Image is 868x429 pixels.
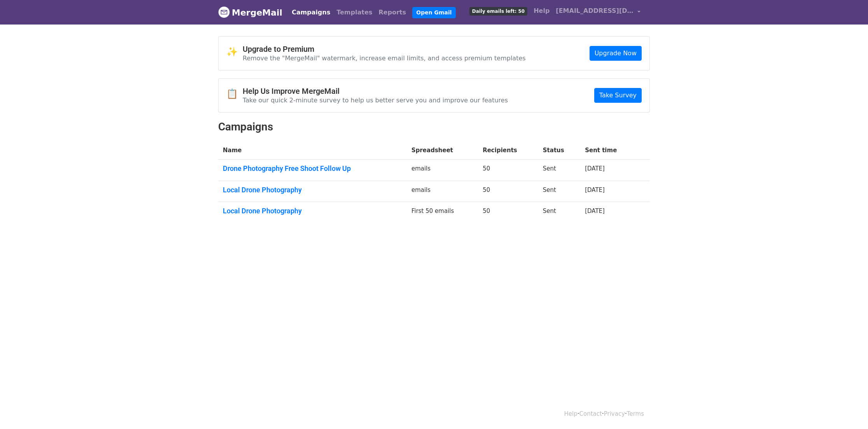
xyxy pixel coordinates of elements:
[223,164,402,173] a: Drone Photography Free Shoot Follow Up
[226,46,243,58] span: ✨
[538,160,580,181] td: Sent
[564,410,577,417] a: Help
[407,141,478,160] th: Spreadsheet
[226,88,243,100] span: 📋
[218,141,407,160] th: Name
[407,202,478,223] td: First 50 emails
[376,5,409,20] a: Reports
[243,54,526,62] p: Remove the "MergeMail" watermark, increase email limits, and access premium templates
[407,160,478,181] td: emails
[243,86,508,96] h4: Help Us Improve MergeMail
[604,410,625,417] a: Privacy
[223,186,402,194] a: Local Drone Photography
[585,186,605,193] a: [DATE]
[243,44,526,54] h4: Upgrade to Premium
[218,120,650,134] h2: Campaigns
[585,165,605,172] a: [DATE]
[538,202,580,223] td: Sent
[538,181,580,202] td: Sent
[478,160,538,181] td: 50
[590,46,642,61] a: Upgrade Now
[829,392,868,429] iframe: Chat Widget
[530,3,553,19] a: Help
[469,7,527,16] span: Daily emails left: 50
[556,6,633,16] span: [EMAIL_ADDRESS][DOMAIN_NAME]
[478,181,538,202] td: 50
[580,141,637,160] th: Sent time
[627,410,644,417] a: Terms
[478,202,538,223] td: 50
[553,3,644,21] a: [EMAIL_ADDRESS][DOMAIN_NAME]
[585,207,605,214] a: [DATE]
[594,88,642,103] a: Take Survey
[223,207,402,215] a: Local Drone Photography
[243,96,508,104] p: Take our quick 2-minute survey to help us better serve you and improve our features
[579,410,602,417] a: Contact
[412,7,455,18] a: Open Gmail
[218,6,230,18] img: MergeMail logo
[478,141,538,160] th: Recipients
[538,141,580,160] th: Status
[333,5,375,20] a: Templates
[466,3,530,19] a: Daily emails left: 50
[218,4,282,21] a: MergeMail
[289,5,333,20] a: Campaigns
[407,181,478,202] td: emails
